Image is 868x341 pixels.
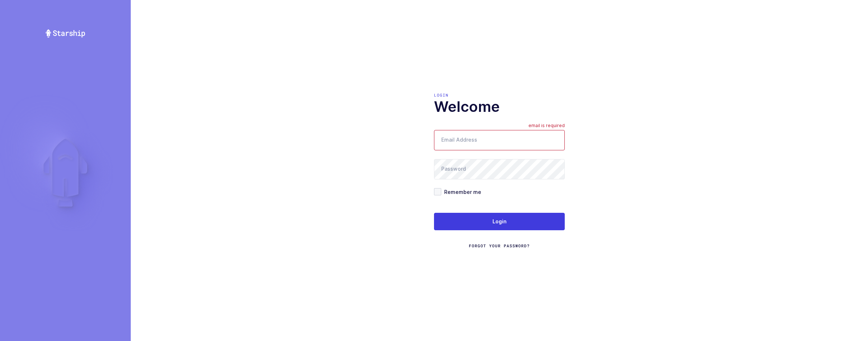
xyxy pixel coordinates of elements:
input: Password [434,159,565,179]
div: email is required [528,123,565,130]
h1: Welcome [434,98,565,115]
input: Email Address [434,130,565,150]
img: Starship [45,29,86,38]
a: Forgot Your Password? [469,243,530,249]
div: Login [434,92,565,98]
button: Login [434,213,565,230]
span: Login [492,218,507,225]
span: Remember me [441,188,481,195]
